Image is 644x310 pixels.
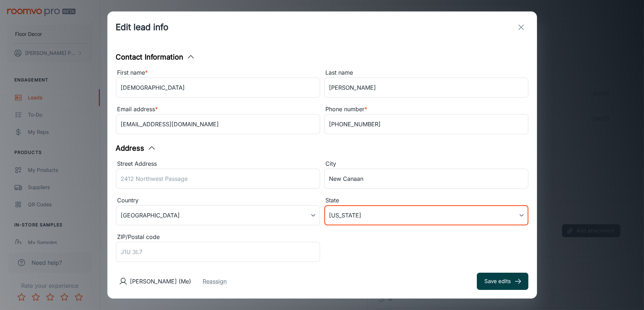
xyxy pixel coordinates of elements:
[116,21,169,34] h1: Edit lead info
[116,232,320,242] div: ZIP/Postal code
[116,105,320,114] div: Email address
[324,159,528,169] div: City
[116,169,320,189] input: 2412 Northwest Passage
[116,114,320,134] input: myname@example.com
[116,68,320,77] div: First name
[116,77,320,98] input: John
[116,196,320,205] div: Country
[324,77,528,98] input: Doe
[130,277,192,286] p: [PERSON_NAME] (Me)
[116,159,320,169] div: Street Address
[477,273,528,290] button: Save edits
[324,205,528,225] div: [US_STATE]
[324,196,528,205] div: State
[116,242,320,262] input: J1U 3L7
[116,205,320,225] div: [GEOGRAPHIC_DATA]
[116,52,195,62] button: Contact Information
[514,20,528,34] button: exit
[324,114,528,134] input: +1 439-123-4567
[116,143,156,154] button: Address
[324,169,528,189] input: Whitehorse
[203,277,227,286] button: Reassign
[324,105,528,114] div: Phone number
[324,68,528,77] div: Last name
